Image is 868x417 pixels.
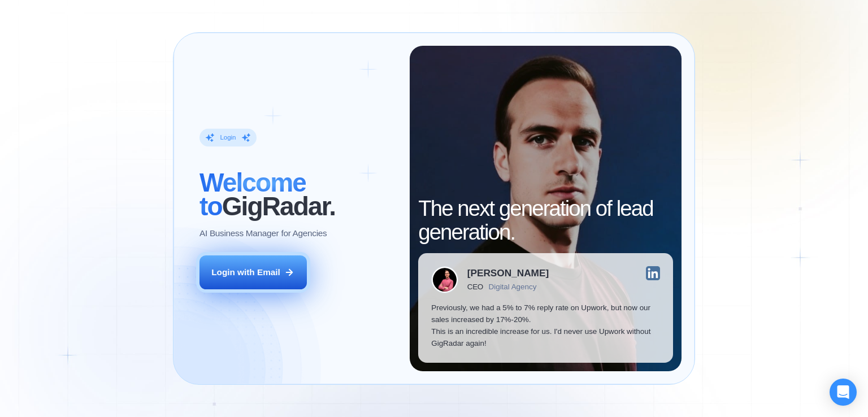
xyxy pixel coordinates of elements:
h2: The next generation of lead generation. [418,197,673,244]
p: AI Business Manager for Agencies [199,227,327,239]
button: Login with Email [199,255,307,289]
p: Previously, we had a 5% to 7% reply rate on Upwork, but now our sales increased by 17%-20%. This ... [431,302,660,350]
span: Welcome to [199,168,306,221]
div: Digital Agency [489,283,537,291]
div: Open Intercom Messenger [830,379,857,406]
div: Login with Email [211,266,280,278]
div: CEO [467,283,483,291]
div: [PERSON_NAME] [467,268,549,278]
div: Login [220,133,236,142]
h2: ‍ GigRadar. [199,171,397,218]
